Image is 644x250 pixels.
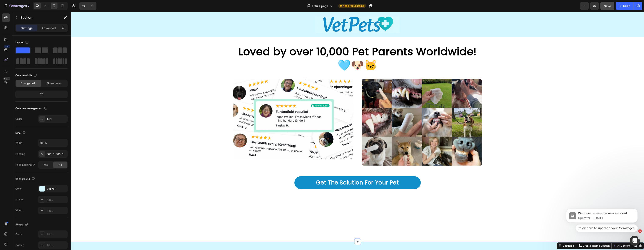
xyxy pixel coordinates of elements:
div: Video [15,209,22,212]
p: Create Theme Section [512,232,539,236]
button: Save [600,2,614,10]
button: Publish [616,2,634,10]
div: Color [15,187,22,191]
div: Undo/Redo [79,2,96,10]
img: gempages_577888762156024773-75d5ef12-4f76-4580-ae01-8604958a19b6.png [162,67,282,147]
img: gempages_577888762156024773-6dff400f-a402-4704-baba-736a2cec7eed.jpg [291,67,411,154]
div: Add... [47,209,67,213]
span: Need republishing [343,4,364,8]
div: Corner [15,243,24,247]
div: Padding [15,152,25,156]
div: Columns management [15,106,48,111]
a: Get The Solution For Your Pet [223,164,350,177]
span: Fit to content [47,82,62,85]
p: Get The Solution For Your Pet [245,167,328,175]
button: AI Content [541,232,560,237]
div: Order [15,117,22,121]
div: Add... [47,198,67,202]
div: 1 col [47,117,67,121]
p: 7 [28,3,29,8]
span: No [59,163,62,167]
span: / [312,4,313,8]
span: 1 [638,229,642,233]
div: Image [15,198,23,201]
div: Page padding [15,163,36,167]
div: 12 [16,91,67,97]
span: Yes [43,163,48,167]
div: Shape [15,222,29,228]
div: Width [15,141,22,145]
div: Border [15,232,24,236]
iframe: Design area [71,12,644,250]
div: Column width [15,73,38,78]
button: 7 [2,2,31,10]
div: Beta [3,77,10,80]
div: Layout [15,40,29,45]
div: 450 [4,45,10,48]
h2: Loved by over 10,000 Pet Parents Worldwide! 🩵🐶🐱 [160,33,413,61]
div: D5F7FF [47,187,67,191]
p: Section [20,15,55,20]
iframe: Intercom notifications message [560,195,644,239]
iframe: Intercom live chat [630,236,640,246]
div: Add... [47,233,67,236]
p: Advanced [41,26,56,30]
div: Background [15,176,36,182]
span: Quiz page [314,4,328,8]
div: 500, 0, 500, 0 [47,152,67,156]
input: Auto [38,139,67,147]
div: Add... [47,243,67,247]
div: Publish [620,4,630,8]
span: Save [604,4,611,8]
span: Change ratio [21,82,36,85]
div: Section 8 [491,232,504,236]
div: Size [15,130,27,136]
p: Settings [21,26,33,30]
